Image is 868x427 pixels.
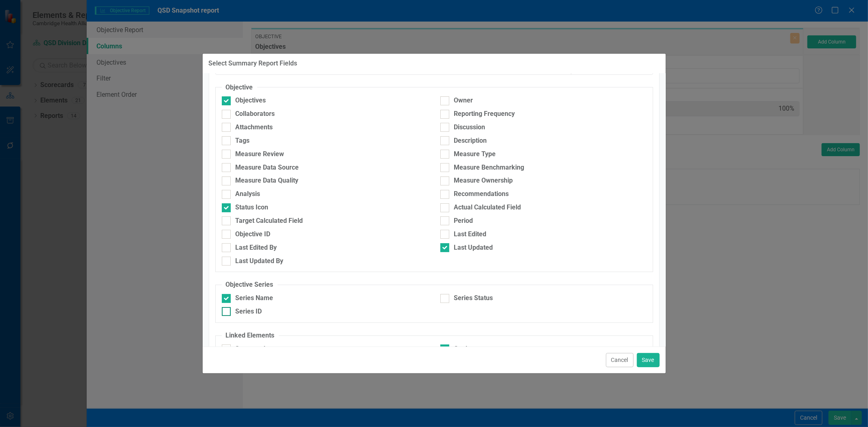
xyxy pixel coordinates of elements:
div: Objectives [236,96,266,105]
div: Owner [454,96,473,105]
div: Measure Review [236,150,284,159]
div: Target Calculated Field [236,216,303,226]
div: Analysis [236,190,260,199]
div: Measure Data Quality [236,176,299,185]
div: Discussion [454,123,485,132]
div: Objective ID [236,230,271,239]
legend: Objective [222,83,257,92]
div: Period [454,216,473,226]
div: Tags [236,136,250,146]
div: Recommendations [454,190,509,199]
div: Series ID [236,307,262,316]
div: Measure Benchmarking [454,163,525,172]
div: Series Name [236,294,273,303]
div: Measure Type [454,150,496,159]
div: Last Edited [454,230,487,239]
div: Description [454,136,487,146]
legend: Linked Elements [222,331,279,340]
div: Reporting Frequency [454,109,515,119]
div: Scorecard [236,344,266,354]
div: Measure Ownership [454,176,513,185]
div: Goals [454,344,471,354]
legend: Objective Series [222,280,278,290]
div: Select Summary Report Fields [209,60,297,67]
div: Actual Calculated Field [454,203,521,212]
div: Series Status [454,294,493,303]
div: Last Edited By [236,243,277,253]
button: Save [637,353,660,367]
div: Last Updated By [236,257,284,266]
div: Measure Data Source [236,163,299,172]
div: Collaborators [236,109,275,119]
div: Status Icon [236,203,269,212]
div: Attachments [236,123,273,132]
div: Last Updated [454,243,493,253]
button: Cancel [606,353,634,367]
